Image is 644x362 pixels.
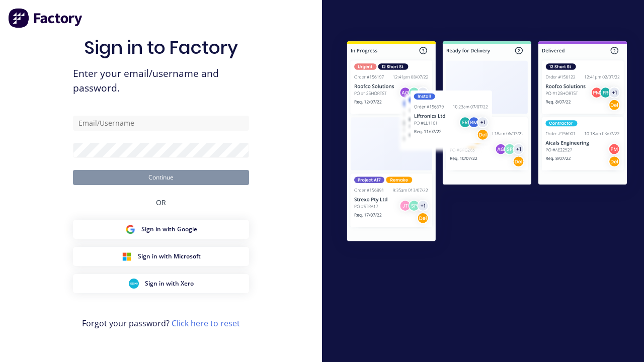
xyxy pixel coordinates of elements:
img: Xero Sign in [129,279,139,289]
div: OR [156,185,166,220]
img: Microsoft Sign in [122,251,132,261]
img: Google Sign in [125,224,135,234]
button: Google Sign inSign in with Google [73,220,249,239]
button: Xero Sign inSign in with Xero [73,274,249,293]
span: Sign in with Microsoft [138,252,201,261]
span: Enter your email/username and password. [73,66,249,96]
img: Sign in [330,26,644,259]
button: Microsoft Sign inSign in with Microsoft [73,247,249,266]
button: Continue [73,170,249,185]
span: Sign in with Xero [145,279,194,288]
input: Email/Username [73,116,249,131]
span: Sign in with Google [141,225,197,234]
h1: Sign in to Factory [84,37,238,58]
a: Click here to reset [172,318,240,329]
span: Forgot your password? [82,317,240,329]
img: Factory [8,8,84,28]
